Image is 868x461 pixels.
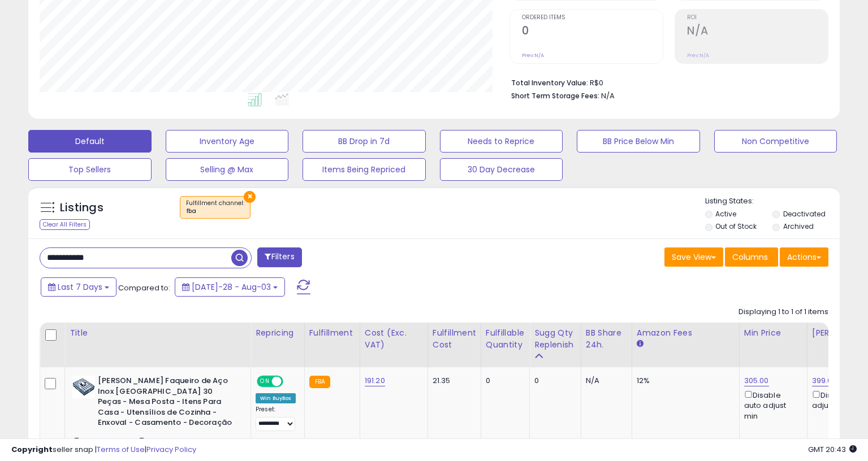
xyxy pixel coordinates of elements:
[256,327,300,339] div: Repricing
[70,327,246,339] div: Title
[725,247,778,267] button: Columns
[705,196,840,207] p: Listing States:
[739,307,828,318] div: Displaying 1 to 1 of 1 items
[586,376,623,386] div: N/A
[511,91,599,101] b: Short Term Storage Fees:
[98,376,235,431] b: [PERSON_NAME] Faqueiro de Aço Inox [GEOGRAPHIC_DATA] 30 Peças - Mesa Posta - Itens Para Casa - Ut...
[714,130,837,153] button: Non Competitive
[687,15,828,21] span: ROI
[256,393,296,403] div: Win BuyBox
[744,389,798,421] div: Disable auto adjust min
[534,327,576,351] div: Sugg Qty Replenish
[744,375,769,386] a: 305.00
[808,444,857,455] span: 2025-08-11 20:43 GMT
[118,282,170,293] span: Compared to:
[28,130,152,153] button: Default
[97,444,145,455] a: Terms of Use
[687,24,828,40] h2: N/A
[522,24,663,40] h2: 0
[11,445,196,455] div: seller snap | |
[637,339,644,349] small: Amazon Fees.
[511,75,820,89] li: R$0
[732,251,768,263] span: Columns
[433,376,472,386] div: 21.35
[303,130,426,153] button: BB Drop in 7d
[715,209,736,219] label: Active
[440,158,563,181] button: 30 Day Decrease
[577,130,700,153] button: BB Price Below Min
[303,158,426,181] button: Items Being Repriced
[534,376,572,386] div: 0
[41,277,116,297] button: Last 7 Days
[783,221,814,231] label: Archived
[244,191,256,203] button: ×
[601,90,615,101] span: N/A
[192,281,271,293] span: [DATE]-28 - Aug-03
[522,52,544,59] small: Prev: N/A
[522,15,663,21] span: Ordered Items
[637,376,731,386] div: 12%
[166,158,289,181] button: Selling @ Max
[282,377,300,386] span: OFF
[486,327,525,351] div: Fulfillable Quantity
[146,444,196,455] a: Privacy Policy
[365,375,385,386] a: 191.20
[186,199,244,216] span: Fulfillment channel :
[60,200,103,216] h5: Listings
[637,327,735,339] div: Amazon Fees
[256,406,296,431] div: Preset:
[687,52,709,59] small: Prev: N/A
[257,247,301,267] button: Filters
[186,207,244,215] div: fba
[58,281,102,293] span: Last 7 Days
[309,327,355,339] div: Fulfillment
[365,327,423,351] div: Cost (Exc. VAT)
[780,247,828,267] button: Actions
[715,221,757,231] label: Out of Stock
[72,376,95,398] img: 41hlNk++r+L._SL40_.jpg
[40,219,90,230] div: Clear All Filters
[309,376,330,388] small: FBA
[11,444,53,455] strong: Copyright
[166,130,289,153] button: Inventory Age
[28,158,152,181] button: Top Sellers
[530,323,581,367] th: Please note that this number is a calculation based on your required days of coverage and your ve...
[586,327,627,351] div: BB Share 24h.
[433,327,476,351] div: Fulfillment Cost
[783,209,826,219] label: Deactivated
[511,78,588,88] b: Total Inventory Value:
[744,327,802,339] div: Min Price
[486,376,521,386] div: 0
[175,277,285,297] button: [DATE]-28 - Aug-03
[258,377,272,386] span: ON
[664,247,723,267] button: Save View
[440,130,563,153] button: Needs to Reprice
[812,375,837,386] a: 399.00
